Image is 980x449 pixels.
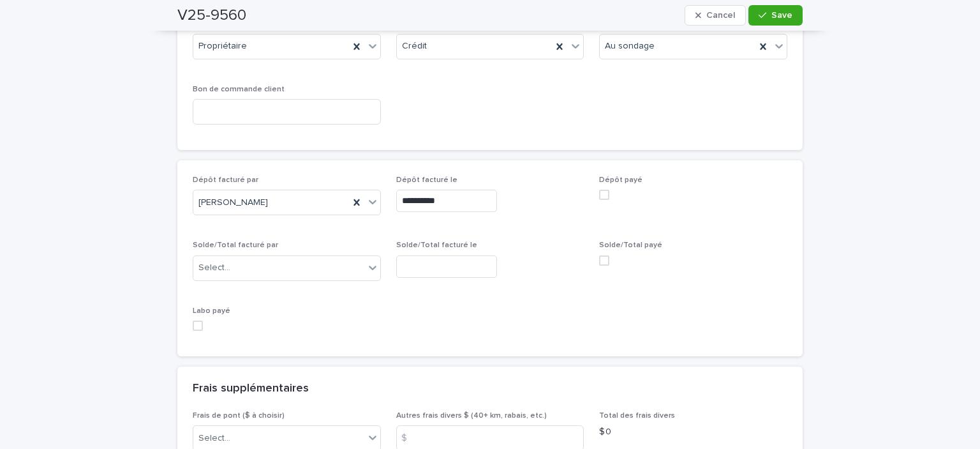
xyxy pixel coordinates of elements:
[177,6,246,25] h2: V25-9560
[193,382,309,396] h2: Frais supplémentaires
[605,40,655,53] span: Au sondage
[193,86,285,93] span: Bon de commande client
[396,176,457,184] span: Dépôt facturé le
[599,425,787,439] p: $ 0
[198,196,268,209] span: [PERSON_NAME]
[599,176,642,184] span: Dépôt payé
[771,11,792,20] span: Save
[193,412,285,420] span: Frais de pont ($ à choisir)
[193,307,230,315] span: Labo payé
[198,40,247,53] span: Propriétaire
[685,5,746,26] button: Cancel
[396,412,547,420] span: Autres frais divers $ (40+ km, rabais, etc.)
[198,432,230,445] div: Select...
[198,261,230,275] div: Select...
[402,40,427,53] span: Crédit
[706,11,735,20] span: Cancel
[599,241,662,249] span: Solde/Total payé
[748,5,803,26] button: Save
[396,241,477,249] span: Solde/Total facturé le
[599,412,675,420] span: Total des frais divers
[193,176,258,184] span: Dépôt facturé par
[193,241,278,249] span: Solde/Total facturé par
